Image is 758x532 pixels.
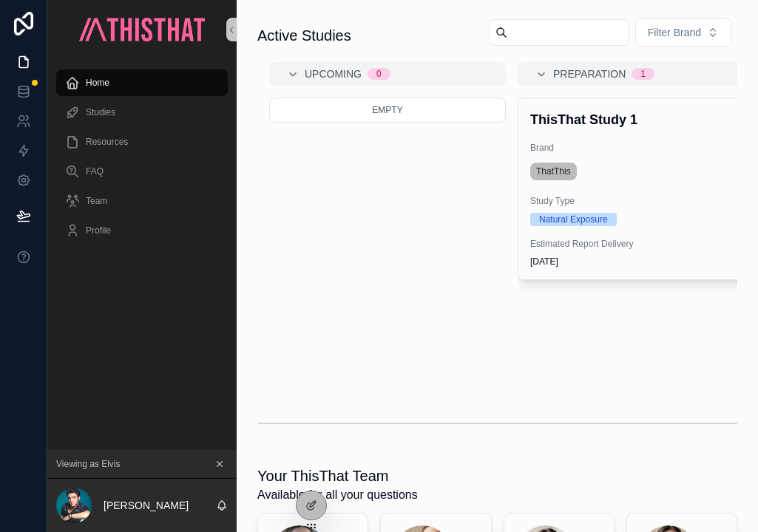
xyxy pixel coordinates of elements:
img: App logo [79,18,204,41]
span: Filter Brand [648,25,701,40]
a: Team [56,188,228,214]
a: ThisThat Study 1BrandThatThisStudy TypeNatural ExposureEstimated Report Delivery[DATE] [518,98,754,280]
span: Viewing as Elvis [56,458,120,470]
span: ThatThis [536,166,571,177]
h4: ThisThat Study 1 [530,110,742,130]
button: Select Button [635,18,731,47]
span: Available for all your questions [257,486,418,504]
div: 0 [376,68,382,80]
span: Profile [86,225,111,236]
span: Resources [86,136,128,148]
span: FAQ [86,166,104,177]
h1: Your ThisThat Team [257,465,418,486]
a: Home [56,69,228,96]
span: Brand [530,142,742,154]
span: Preparation [553,66,626,81]
span: Study Type [530,195,742,207]
span: [DATE] [530,256,742,267]
a: ThatThis [530,163,577,180]
a: FAQ [56,158,228,185]
h1: Active Studies [257,25,351,46]
span: Upcoming [305,66,362,81]
div: Natural Exposure [539,213,608,226]
span: Home [86,77,109,89]
a: Studies [56,99,228,126]
a: Resources [56,129,228,155]
span: Empty [372,105,402,115]
p: [PERSON_NAME] [104,498,189,513]
span: Studies [86,106,115,118]
div: 1 [640,68,646,80]
span: Estimated Report Delivery [530,238,742,250]
span: Team [86,195,107,207]
a: Profile [56,217,228,244]
div: scrollable content [47,59,237,263]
